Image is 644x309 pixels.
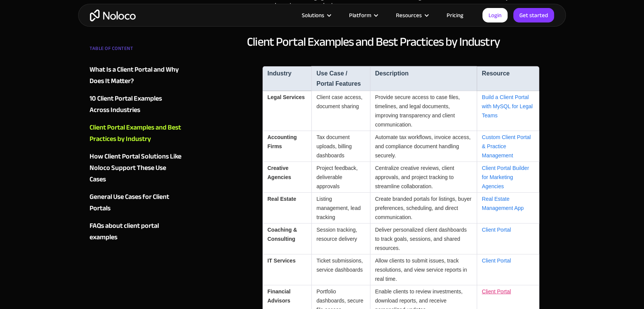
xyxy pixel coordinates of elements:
[370,91,477,131] td: Provide secure access to case files, timelines, and legal documents, improving transparency and c...
[370,66,477,91] th: Description
[311,162,370,193] td: Project feedback, deliverable approvals
[482,94,532,118] a: Build a Client Portal with MySQL for Legal Teams
[263,66,312,91] th: Industry
[90,64,182,87] a: What Is a Client Portal and Why Does It Matter?
[268,94,305,100] strong: Legal Services
[370,131,477,162] td: Automate tax workflows, invoice access, and compliance document handling securely.
[90,220,182,243] a: FAQs about client portal examples
[268,258,296,264] strong: IT Services
[311,131,370,162] td: Tax document uploads, billing dashboards
[90,93,182,116] a: 10 Client Portal Examples Across Industries
[370,224,477,255] td: Deliver personalized client dashboards to track goals, sessions, and shared resources.
[477,66,539,91] th: Resource
[482,227,511,233] a: Client Portal
[370,193,477,224] td: Create branded portals for listings, buyer preferences, scheduling, and direct communication.
[90,10,136,21] a: home
[437,10,473,20] a: Pricing
[302,10,324,20] div: Solutions
[268,227,297,242] strong: Coaching & Consulting
[90,191,182,214] a: General Use Cases for Client Portals
[292,10,340,20] div: Solutions
[349,10,371,20] div: Platform
[482,8,508,22] a: Login
[268,196,296,202] strong: Real Estate
[311,193,370,224] td: Listing management, lead tracking
[311,66,370,91] th: Use Case / Portal Features
[268,288,291,304] strong: Financial Advisors
[247,34,554,50] h2: Client Portal Examples and Best Practices by Industry
[90,151,182,185] a: How Client Portal Solutions Like Noloco Support These Use Cases
[90,122,182,145] a: Client Portal Examples and Best Practices by Industry
[311,224,370,255] td: Session tracking, resource delivery
[311,255,370,285] td: Ticket submissions, service dashboards
[311,91,370,131] td: Client case access, document sharing
[268,134,297,149] strong: Accounting Firms
[370,255,477,285] td: Allow clients to submit issues, track resolutions, and view service reports in real time.
[513,8,554,22] a: Get started
[340,10,386,20] div: Platform
[268,165,291,180] strong: Creative Agencies
[482,258,511,264] a: Client Portal
[482,196,524,211] a: Real Estate Management App
[386,10,437,20] div: Resources
[370,162,477,193] td: Centralize creative reviews, client approvals, and project tracking to streamline collaboration.
[482,165,529,189] a: Client Portal Builder for Marketing Agencies
[396,10,422,20] div: Resources
[482,134,530,159] a: Custom Client Portal & Practice Management
[482,288,511,295] a: Client Portal
[90,43,182,58] div: TABLE OF CONTENT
